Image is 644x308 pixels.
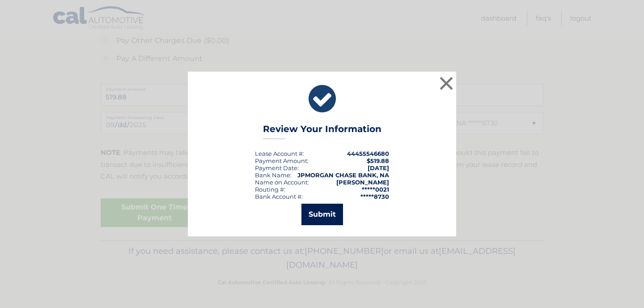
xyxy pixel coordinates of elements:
[263,124,381,139] h3: Review Your Information
[336,179,389,186] strong: [PERSON_NAME]
[255,171,292,179] div: Bank Name:
[255,193,303,200] div: Bank Account #:
[255,164,299,171] div: :
[437,74,455,92] button: ×
[255,150,304,157] div: Lease Account #:
[255,179,309,186] div: Name on Account:
[367,157,389,164] span: $519.88
[297,171,389,179] strong: JPMORGAN CHASE BANK, NA
[255,164,297,171] span: Payment Date
[301,204,343,225] button: Submit
[368,164,389,171] span: [DATE]
[255,157,309,164] div: Payment Amount:
[255,186,285,193] div: Routing #:
[347,150,389,157] strong: 44455546680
